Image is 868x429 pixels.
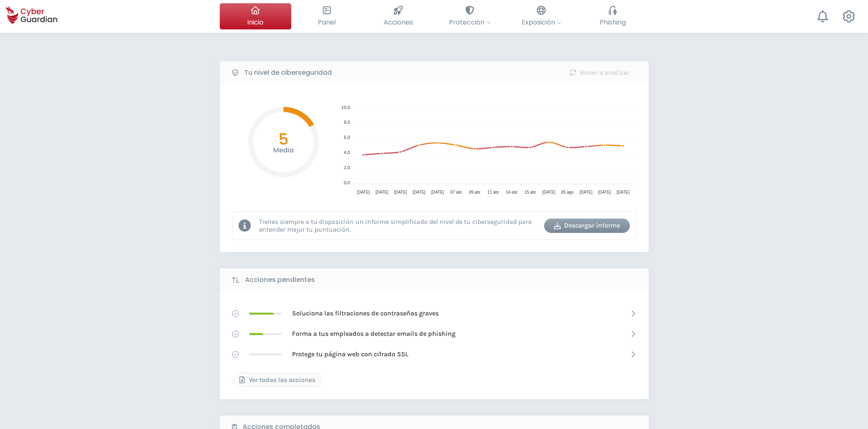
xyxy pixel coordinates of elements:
[524,190,536,194] tspan: 15 abr
[232,373,322,387] button: Ver todas las acciones
[363,3,434,29] button: Acciones
[544,219,630,233] button: Descargar informe
[291,3,363,29] button: Panel
[550,221,624,230] div: Descargar informe
[344,120,350,125] tspan: 8.0
[344,150,350,155] tspan: 4.0
[341,105,350,110] tspan: 10.0
[542,190,555,194] tspan: [DATE]
[357,190,370,194] tspan: [DATE]
[600,17,626,27] span: Phishing
[616,190,629,194] tspan: [DATE]
[434,3,506,29] button: Protección
[506,190,518,194] tspan: 14 abr
[292,309,439,318] p: Soluciona las filtraciones de contraseñas graves
[247,17,263,27] span: Inicio
[449,17,491,27] span: Protección
[220,3,291,29] button: Inicio
[292,329,455,338] p: Forma a tus empleados a detectar emails de phishing
[318,17,336,27] span: Panel
[292,350,408,359] p: Protege tu página web con cifrado SSL
[579,190,592,194] tspan: [DATE]
[431,190,444,194] tspan: [DATE]
[413,190,426,194] tspan: [DATE]
[244,68,332,78] b: Tu nivel de ciberseguridad
[450,190,462,194] tspan: 07 abr
[344,165,350,170] tspan: 2.0
[375,190,388,194] tspan: [DATE]
[245,275,315,285] b: Acciones pendientes
[239,375,315,385] div: Ver todas las acciones
[384,17,413,27] span: Acciones
[469,190,480,194] tspan: 09 abr
[394,190,407,194] tspan: [DATE]
[506,3,577,29] button: Exposición
[557,65,643,80] button: Volver a analizar
[259,218,538,233] p: Tienes siempre a tu disposición un informe simplificado del nivel de tu ciberseguridad para enten...
[344,180,350,185] tspan: 0.0
[344,135,350,140] tspan: 6.0
[598,190,611,194] tspan: [DATE]
[563,68,636,78] div: Volver a analizar
[487,190,499,194] tspan: 11 abr
[577,3,649,29] button: Phishing
[561,190,573,194] tspan: 05 ago
[522,17,561,27] span: Exposición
